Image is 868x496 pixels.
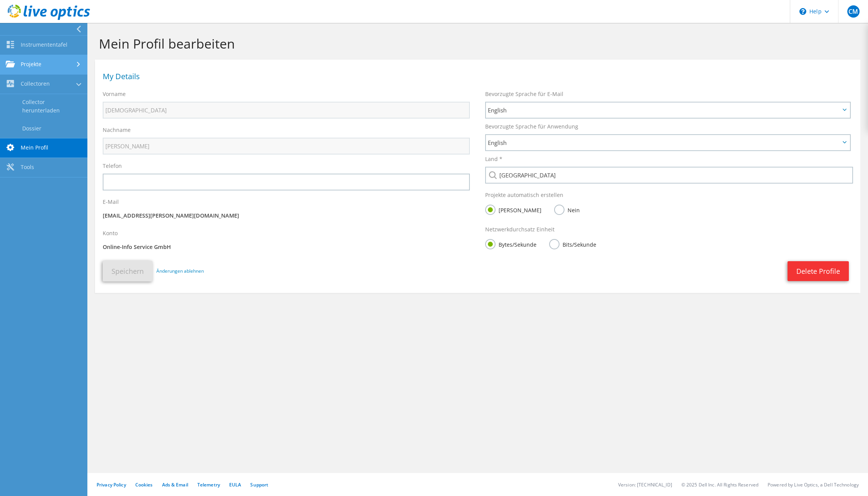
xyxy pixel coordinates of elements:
label: Vorname [103,90,126,98]
h1: Mein Profil bearbeiten [99,36,853,52]
span: English [488,138,840,147]
label: Bytes/Sekunde [485,239,537,249]
h1: My Details [103,73,849,80]
p: [EMAIL_ADDRESS][PERSON_NAME][DOMAIN_NAME] [103,211,470,220]
a: Support [250,481,268,488]
label: Land * [485,155,502,163]
label: Bits/Sekunde [549,239,596,249]
label: Konto [103,229,118,237]
li: Powered by Live Optics, a Dell Technology [768,481,859,488]
label: E-Mail [103,198,119,206]
label: Netzwerkdurchsatz Einheit [485,226,555,233]
span: English [488,106,840,115]
svg: \n [799,8,806,15]
li: Version: [TECHNICAL_ID] [618,481,672,488]
li: © 2025 Dell Inc. All Rights Reserved [681,481,758,488]
a: Delete Profile [788,261,849,281]
a: Cookies [135,481,153,488]
label: Projekte automatisch erstellen [485,191,563,199]
label: Bevorzugte Sprache für Anwendung [485,123,578,130]
a: Telemetry [197,481,220,488]
button: Speichern [103,261,153,281]
span: CM [847,5,860,18]
a: Ads & Email [162,481,188,488]
a: Änderungen ablehnen [156,267,204,275]
label: Nein [554,205,580,214]
label: Telefon [103,162,122,170]
p: Online-Info Service GmbH [103,243,470,251]
label: Nachname [103,126,131,134]
label: Bevorzugte Sprache für E-Mail [485,90,563,98]
a: EULA [229,481,241,488]
label: [PERSON_NAME] [485,205,541,214]
a: Privacy Policy [97,481,126,488]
